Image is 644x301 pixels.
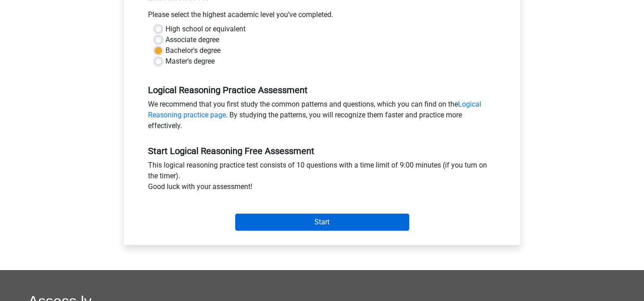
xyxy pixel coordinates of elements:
label: Bachelor's degree [165,45,220,56]
input: Start [235,214,409,231]
div: This logical reasoning practice test consists of 10 questions with a time limit of 9:00 minutes (... [141,160,503,196]
label: Associate degree [165,34,219,45]
h5: Start Logical Reasoning Free Assessment [148,146,496,156]
label: Master's degree [165,56,215,67]
label: High school or equivalent [165,24,246,34]
div: Please select the highest academic level you’ve completed. [141,9,503,24]
h5: Logical Reasoning Practice Assessment [148,85,496,95]
div: We recommend that you first study the common patterns and questions, which you can find on the . ... [141,99,503,135]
